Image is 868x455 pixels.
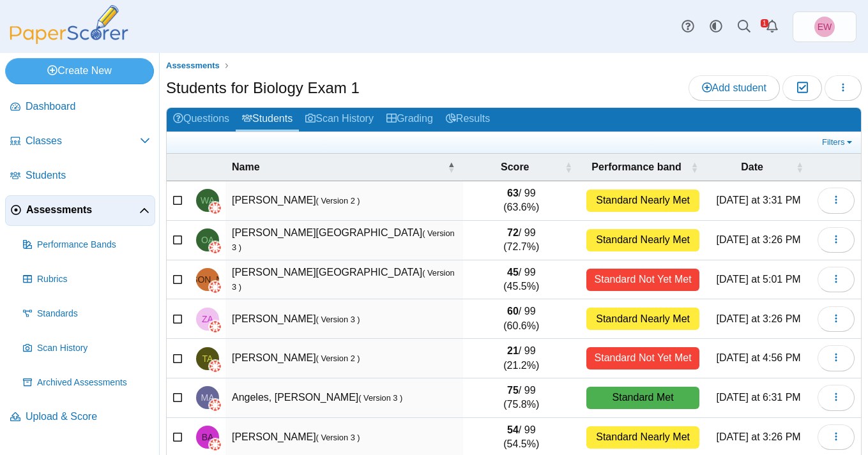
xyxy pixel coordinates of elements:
div: Standard Nearly Met [586,229,699,251]
div: Standard Met [586,387,699,409]
img: canvas-logo.png [209,399,222,412]
div: Standard Not Yet Met [586,269,699,291]
span: Date : Activate to sort [796,154,803,181]
td: [PERSON_NAME] [225,181,463,221]
small: ( Version 3 ) [316,433,360,442]
span: Upload & Score [26,410,150,424]
span: Erin Wiley [814,17,835,37]
span: Weston Aase [201,196,215,205]
a: Filters [819,136,858,149]
td: / 99 (21.2%) [463,339,581,378]
td: / 99 (60.6%) [463,299,581,339]
a: Students [236,108,299,131]
img: PaperScorer [5,5,133,44]
div: Standard Nearly Met [586,190,699,212]
td: [PERSON_NAME] [225,339,463,378]
time: Sep 12, 2025 at 3:26 PM [716,234,800,245]
a: Assessments [163,58,223,74]
span: Classes [26,134,140,148]
div: Standard Not Yet Met [586,347,699,369]
img: canvas-logo.png [209,202,222,214]
span: Odessa Abeles [201,235,214,244]
a: Questions [167,108,236,131]
a: Classes [5,126,155,157]
td: / 99 (75.8%) [463,378,581,418]
td: [PERSON_NAME][GEOGRAPHIC_DATA] [225,260,463,300]
span: Performance Bands [37,239,150,251]
img: canvas-logo.png [209,320,222,333]
b: 60 [507,306,519,317]
b: 72 [507,227,519,238]
b: 54 [507,424,519,435]
a: Alerts [758,13,786,41]
a: Erin Wiley [793,11,857,42]
span: Rubrics [37,273,150,286]
small: ( Version 2 ) [316,196,360,205]
b: 63 [507,188,519,198]
time: Sep 12, 2025 at 4:56 PM [716,352,800,363]
a: Grading [380,108,439,131]
span: Archived Assessments [37,377,150,389]
span: Score : Activate to sort [565,154,572,181]
div: Standard Nearly Met [586,308,699,330]
td: / 99 (45.5%) [463,260,581,300]
img: canvas-logo.png [209,438,222,451]
span: Jordan Alexander [171,275,244,284]
td: Angeles, [PERSON_NAME] [225,378,463,418]
h1: Students for Biology Exam 1 [166,77,360,99]
td: [PERSON_NAME][GEOGRAPHIC_DATA] [225,221,463,260]
span: Name [232,161,260,172]
span: Standards [37,308,150,320]
small: ( Version 3 ) [358,393,402,403]
img: canvas-logo.png [209,281,222,294]
a: Archived Assessments [18,368,155,398]
a: Upload & Score [5,402,155,433]
span: Date [741,161,763,172]
span: Assessments [166,61,220,70]
span: Name : Activate to invert sorting [448,154,455,181]
td: / 99 (72.7%) [463,221,581,260]
span: Score [501,161,529,172]
span: Erin Wiley [818,22,832,31]
a: Add student [689,75,780,101]
b: 21 [507,345,519,356]
a: Scan History [299,108,380,131]
div: Standard Nearly Met [586,426,699,449]
td: / 99 (63.6%) [463,181,581,221]
td: [PERSON_NAME] [225,299,463,339]
time: Sep 12, 2025 at 5:01 PM [716,274,800,285]
span: Students [26,168,150,183]
a: Results [439,108,496,131]
span: Performance band : Activate to sort [690,154,698,181]
span: Assessments [26,203,139,217]
small: ( Version 3 ) [316,315,360,324]
span: Zoey Algrim [202,315,213,324]
a: PaperScorer [5,35,133,46]
a: Create New [5,58,154,84]
span: Add student [702,82,766,93]
time: Sep 12, 2025 at 3:26 PM [716,313,800,324]
span: Performance band [591,161,681,172]
span: Tonio Anderson [202,354,213,363]
b: 75 [507,385,519,396]
a: Dashboard [5,92,155,123]
time: Sep 14, 2025 at 6:31 PM [716,392,800,403]
b: 45 [507,267,519,278]
a: Rubrics [18,264,155,295]
time: Sep 12, 2025 at 3:26 PM [716,431,800,442]
a: Assessments [5,195,155,226]
time: Sep 12, 2025 at 3:31 PM [716,195,800,205]
a: Students [5,161,155,191]
a: Scan History [18,333,155,364]
img: canvas-logo.png [209,241,222,254]
a: Standards [18,299,155,329]
a: Performance Bands [18,230,155,260]
span: Dashboard [26,100,150,114]
span: Scan History [37,342,150,355]
small: ( Version 2 ) [316,354,360,363]
span: Bridgett Arnhart [202,433,214,442]
img: canvas-logo.png [209,360,222,373]
span: Melanie Angeles [201,393,215,402]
